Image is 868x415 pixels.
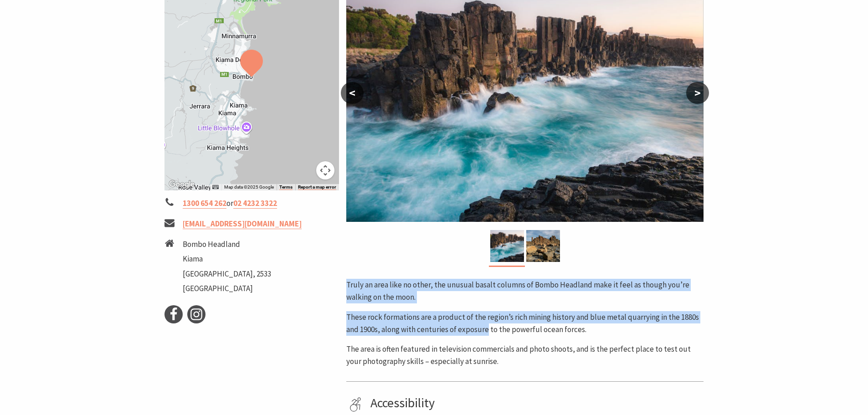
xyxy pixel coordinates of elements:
span: Map data ©2025 Google [224,184,274,190]
li: [GEOGRAPHIC_DATA], 2533 [183,268,271,280]
button: > [686,82,709,104]
a: Open this area in Google Maps (opens a new window) [167,179,197,190]
li: Kiama [183,253,271,265]
li: Bombo Headland [183,238,271,251]
h4: Accessibility [370,395,700,411]
a: 1300 654 262 [183,198,226,209]
p: The area is often featured in television commercials and photo shoots, and is the perfect place t... [346,343,704,368]
li: [GEOGRAPHIC_DATA] [183,282,271,295]
a: Terms (opens in new tab) [279,184,293,190]
img: Google [167,179,197,190]
button: < [341,82,364,104]
img: Bombo Quarry [490,230,524,262]
button: Map camera controls [316,161,334,179]
a: [EMAIL_ADDRESS][DOMAIN_NAME] [183,219,302,229]
button: Keyboard shortcuts [212,184,219,190]
li: or [164,197,339,210]
img: Bombo Quarry [526,230,560,262]
p: These rock formations are a product of the region’s rich mining history and blue metal quarrying ... [346,311,704,336]
p: Truly an area like no other, the unusual basalt columns of Bombo Headland make it feel as though ... [346,279,704,303]
a: Report a map error [298,184,336,190]
a: 02 4232 3322 [233,198,277,209]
